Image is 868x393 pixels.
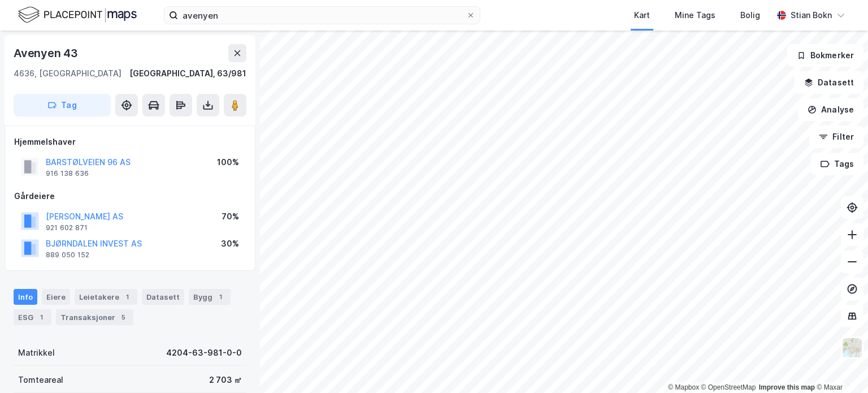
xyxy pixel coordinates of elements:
button: Tags [811,153,863,175]
div: Matrikkel [18,346,55,360]
iframe: Chat Widget [811,339,868,393]
div: 70% [222,210,239,223]
div: Bygg [189,289,231,305]
div: [GEOGRAPHIC_DATA], 63/981 [129,67,246,80]
div: 4636, [GEOGRAPHIC_DATA] [14,67,121,80]
div: Kart [634,8,650,22]
div: 1 [36,312,47,323]
button: Analyse [798,98,863,121]
div: 30% [221,237,239,251]
input: Søk på adresse, matrikkel, gårdeiere, leietakere eller personer [178,7,466,24]
div: 916 138 636 [46,169,89,178]
div: 100% [217,156,239,169]
div: 889 050 152 [46,251,89,260]
div: 4204-63-981-0-0 [166,346,242,360]
div: 2 703 ㎡ [209,373,242,387]
div: Stian Bokn [791,8,832,22]
button: Filter [809,126,863,148]
div: Avenyen 43 [14,44,80,62]
div: Datasett [142,289,184,305]
a: OpenStreetMap [701,383,756,391]
button: Datasett [795,71,863,94]
button: Tag [14,94,111,116]
div: Gårdeiere [14,189,246,203]
a: Improve this map [759,383,815,391]
div: Leietakere [75,289,137,305]
div: Transaksjoner [56,309,133,325]
img: Z [841,337,863,359]
div: Mine Tags [675,8,715,22]
div: Hjemmelshaver [14,135,246,149]
div: 1 [215,291,226,303]
button: Bokmerker [787,44,863,67]
div: ESG [14,309,51,325]
a: Mapbox [668,383,699,391]
div: Kontrollprogram for chat [811,339,868,393]
div: 921 602 871 [46,223,88,232]
div: 1 [121,291,133,303]
div: Tomteareal [18,373,63,387]
img: logo.f888ab2527a4732fd821a326f86c7f29.svg [18,5,137,25]
div: Bolig [740,8,760,22]
div: Info [14,289,37,305]
div: 5 [118,312,129,323]
div: Eiere [42,289,70,305]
